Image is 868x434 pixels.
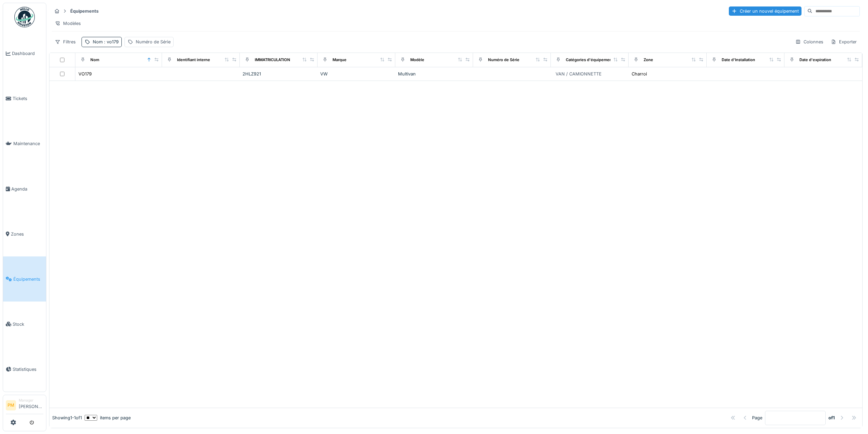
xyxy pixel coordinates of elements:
[3,31,46,76] a: Dashboard
[752,415,762,421] div: Page
[6,398,43,414] a: PM Manager[PERSON_NAME]
[13,366,43,373] span: Statistiques
[828,37,860,47] div: Exporter
[78,71,92,77] div: VO179
[644,57,653,63] div: Zone
[828,415,835,421] strong: of 1
[398,71,470,77] div: Multivan
[12,50,43,57] span: Dashboard
[320,71,393,77] div: VW
[566,57,613,63] div: Catégories d'équipement
[52,37,79,47] div: Filtres
[488,57,519,63] div: Numéro de Série
[93,39,119,45] div: Nom
[11,186,43,192] span: Agenda
[85,415,131,421] div: items per page
[3,166,46,211] a: Agenda
[792,37,826,47] div: Colonnes
[3,256,46,302] a: Équipements
[177,57,210,63] div: Identifiant interne
[242,71,315,77] div: 2HLZ921
[13,140,43,147] span: Maintenance
[333,57,347,63] div: Marque
[729,6,801,16] div: Créer un nouvel équipement
[19,398,43,403] div: Manager
[13,276,43,282] span: Équipements
[90,57,99,63] div: Nom
[255,57,290,63] div: IMMATRICULATION
[6,400,16,410] li: PM
[103,39,119,44] span: : vo179
[410,57,424,63] div: Modèle
[3,121,46,166] a: Maintenance
[3,211,46,256] a: Zones
[722,57,755,63] div: Date d'Installation
[68,8,101,14] strong: Équipements
[3,347,46,392] a: Statistiques
[799,57,831,63] div: Date d'expiration
[3,302,46,347] a: Stock
[3,76,46,121] a: Tickets
[52,415,82,421] div: Showing 1 - 1 of 1
[14,7,35,27] img: Badge_color-CXgf-gQk.svg
[556,71,602,77] div: VAN / CAMIONNETTE
[632,71,647,77] div: Charroi
[13,95,43,102] span: Tickets
[52,18,84,28] div: Modèles
[11,231,43,237] span: Zones
[19,398,43,412] li: [PERSON_NAME]
[13,321,43,327] span: Stock
[136,39,171,45] div: Numéro de Série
